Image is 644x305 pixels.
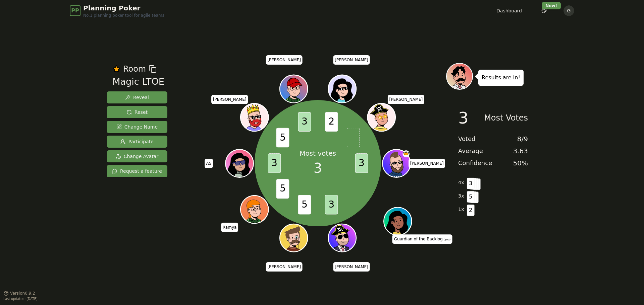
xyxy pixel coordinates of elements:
[211,94,248,104] span: Click to change your name
[513,158,528,168] span: 50 %
[538,5,550,17] button: New!
[482,73,520,82] p: Results are in!
[333,262,370,272] span: Click to change your name
[107,121,167,133] button: Change Name
[517,134,528,144] span: 8 / 9
[467,205,475,216] span: 2
[125,94,149,101] span: Reveal
[467,191,475,203] span: 5
[388,94,425,104] span: Click to change your name
[107,165,167,177] button: Request a feature
[298,195,311,215] span: 5
[276,179,289,199] span: 5
[409,159,445,168] span: Click to change your name
[402,150,410,157] span: Blake is the host
[325,195,338,215] span: 3
[112,168,162,174] span: Request a feature
[276,128,289,148] span: 5
[107,136,167,148] button: Participate
[392,234,452,244] span: Click to change your name
[83,3,164,13] span: Planning Poker
[314,158,322,178] span: 3
[126,109,148,116] span: Reset
[458,206,464,213] span: 1 x
[71,7,79,15] span: PP
[3,291,35,296] button: Version0.9.2
[496,7,522,14] a: Dashboard
[458,158,492,168] span: Confidence
[563,5,574,16] button: G
[266,262,303,272] span: Click to change your name
[107,106,167,118] button: Reset
[467,178,475,189] span: 3
[3,297,38,301] span: Last updated: [DATE]
[298,112,311,132] span: 3
[542,2,561,9] div: New!
[205,159,213,168] span: Click to change your name
[458,146,483,156] span: Average
[384,208,411,234] button: Click to change your avatar
[300,149,336,158] p: Most votes
[443,238,451,241] span: (you)
[355,153,368,173] span: 3
[70,3,164,18] a: PPPlanning PokerNo.1 planning poker tool for agile teams
[266,55,303,64] span: Click to change your name
[10,291,35,296] span: Version 0.9.2
[458,134,476,144] span: Voted
[112,63,120,75] button: Remove as favourite
[458,193,464,200] span: 3 x
[458,110,469,126] span: 3
[221,223,238,232] span: Click to change your name
[107,91,167,103] button: Reveal
[116,153,159,160] span: Change Avatar
[123,63,146,75] span: Room
[120,138,154,145] span: Participate
[116,124,158,130] span: Change Name
[484,110,528,126] span: Most Votes
[112,75,164,89] div: Magic LTOE
[325,112,338,132] span: 2
[513,146,528,156] span: 3.63
[458,179,464,186] span: 4 x
[107,150,167,162] button: Change Avatar
[333,55,370,64] span: Click to change your name
[268,153,281,173] span: 3
[83,13,164,18] span: No.1 planning poker tool for agile teams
